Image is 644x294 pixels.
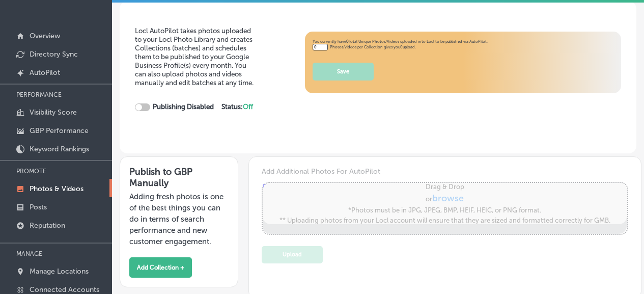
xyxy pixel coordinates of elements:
[153,102,214,111] strong: Publishing Disabled
[30,108,77,117] p: Visibility Score
[129,166,229,189] h3: Publish to GBP Manually
[30,285,99,294] p: Connected Accounts
[313,44,328,50] input: 10
[129,257,192,278] button: Add Collection +
[30,203,47,211] p: Posts
[313,44,488,50] div: Photos/videos per Collection gives you 0 upload.
[30,50,78,59] p: Directory Sync
[221,102,253,111] strong: Status:
[313,39,488,50] div: You currently have Total Unique Photos/Videos uploaded into Locl to be published via AutoPilot.
[30,184,83,193] p: Photos & Videos
[243,102,253,111] span: Off
[30,145,89,153] p: Keyword Rankings
[313,63,374,81] button: Save
[30,126,89,135] p: GBP Performance
[129,191,229,247] p: Adding fresh photos is one of the best things you can do in terms of search performance and new c...
[30,221,65,230] p: Reputation
[30,267,89,276] p: Manage Locations
[135,26,257,87] p: Locl AutoPilot takes photos uploaded to your Locl Photo Library and creates Collections (batches)...
[30,32,60,40] p: Overview
[30,68,60,77] p: AutoPilot
[346,39,349,44] b: 0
